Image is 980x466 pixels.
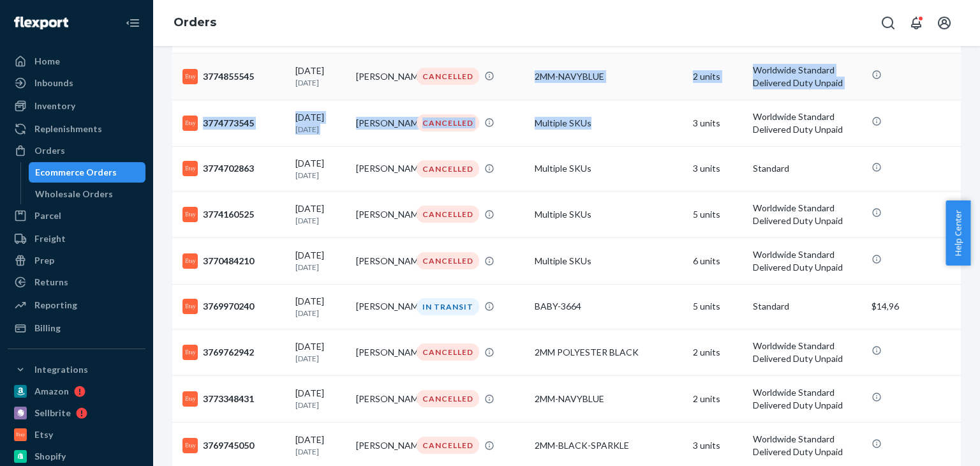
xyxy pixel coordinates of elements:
[34,100,75,112] div: Inventory
[530,146,687,191] td: Multiple SKUs
[29,184,146,204] a: Wholesale Orders
[8,96,145,116] a: Inventory
[946,200,970,266] span: Help Center
[753,386,861,412] p: Worldwide Standard Delivered Duty Unpaid
[417,68,479,85] div: CANCELLED
[8,272,145,292] a: Returns
[351,329,412,375] td: [PERSON_NAME]
[753,248,861,274] p: Worldwide Standard Delivered Duty Unpaid
[688,191,748,237] td: 5 units
[417,160,479,177] div: CANCELLED
[8,359,145,380] button: Integrations
[688,146,748,191] td: 3 units
[8,119,145,139] a: Replenishments
[295,111,346,135] div: [DATE]
[351,237,412,284] td: [PERSON_NAME]
[688,284,748,329] td: 5 units
[35,166,117,179] div: Ecommerce Orders
[688,375,748,422] td: 2 units
[34,254,54,267] div: Prep
[351,146,412,191] td: [PERSON_NAME]
[417,252,479,269] div: CANCELLED
[8,73,145,93] a: Inbounds
[295,249,346,273] div: [DATE]
[295,124,346,135] p: [DATE]
[417,343,479,361] div: CANCELLED
[417,114,479,132] div: CANCELLED
[8,295,145,315] a: Reporting
[34,407,71,419] div: Sellbrite
[688,329,748,375] td: 2 units
[182,161,285,176] div: 3774702863
[295,295,346,319] div: [DATE]
[753,202,861,227] p: Worldwide Standard Delivered Duty Unpaid
[688,237,748,284] td: 6 units
[351,100,412,146] td: [PERSON_NAME]
[535,70,682,83] div: 2MM-NAVYBLUE
[875,10,901,36] button: Open Search Box
[8,318,145,338] a: Billing
[34,276,68,289] div: Returns
[8,229,145,249] a: Freight
[535,393,682,405] div: 2MM-NAVYBLUE
[417,206,479,223] div: CANCELLED
[174,15,216,29] a: Orders
[688,53,748,100] td: 2 units
[8,381,145,402] a: Amazon
[34,363,88,376] div: Integrations
[182,207,285,222] div: 3774160525
[34,209,61,222] div: Parcel
[8,403,145,423] a: Sellbrite
[295,446,346,457] p: [DATE]
[753,433,861,458] p: Worldwide Standard Delivered Duty Unpaid
[417,298,479,315] div: IN TRANSIT
[34,450,66,463] div: Shopify
[351,284,412,329] td: [PERSON_NAME]
[34,428,53,441] div: Etsy
[417,437,479,454] div: CANCELLED
[120,10,145,36] button: Close Navigation
[29,162,146,183] a: Ecommerce Orders
[182,116,285,131] div: 3774773545
[753,340,861,365] p: Worldwide Standard Delivered Duty Unpaid
[8,425,145,445] a: Etsy
[295,64,346,88] div: [DATE]
[295,340,346,364] div: [DATE]
[753,162,861,175] p: Standard
[295,353,346,364] p: [DATE]
[351,191,412,237] td: [PERSON_NAME]
[530,100,687,146] td: Multiple SKUs
[351,53,412,100] td: [PERSON_NAME]
[417,390,479,407] div: CANCELLED
[182,438,285,453] div: 3769745050
[34,322,61,334] div: Billing
[8,140,145,161] a: Orders
[8,206,145,226] a: Parcel
[295,157,346,181] div: [DATE]
[182,253,285,269] div: 3770484210
[530,191,687,237] td: Multiple SKUs
[295,400,346,410] p: [DATE]
[8,250,145,271] a: Prep
[535,346,682,359] div: 2MM POLYESTER BLACK
[866,284,961,329] td: $14,96
[295,262,346,273] p: [DATE]
[295,215,346,226] p: [DATE]
[34,232,66,245] div: Freight
[182,391,285,407] div: 3773348431
[34,299,77,312] div: Reporting
[753,64,861,89] p: Worldwide Standard Delivered Duty Unpaid
[34,144,65,157] div: Orders
[753,300,861,313] p: Standard
[535,300,682,313] div: BABY-3664
[753,110,861,136] p: Worldwide Standard Delivered Duty Unpaid
[903,10,929,36] button: Open notifications
[295,202,346,226] div: [DATE]
[182,345,285,360] div: 3769762942
[8,51,145,71] a: Home
[34,55,60,68] div: Home
[351,375,412,422] td: [PERSON_NAME]
[295,387,346,410] div: [DATE]
[14,17,68,29] img: Flexport logo
[535,439,682,452] div: 2MM-BLACK-SPARKLE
